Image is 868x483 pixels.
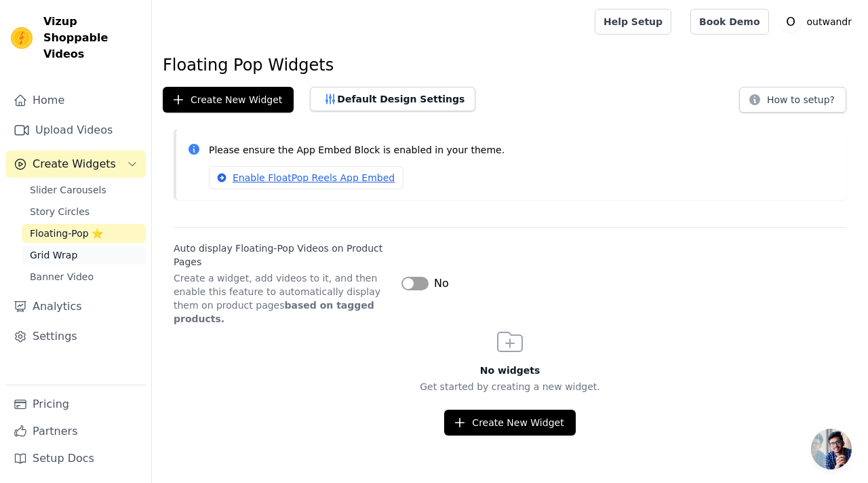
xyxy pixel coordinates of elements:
a: Floating-Pop ⭐ [22,224,146,243]
a: Upload Videos [5,117,146,144]
a: Banner Video [22,267,146,286]
span: Floating-Pop ⭐ [30,227,103,240]
a: Home [5,87,146,114]
a: Book Demo [690,9,768,35]
label: Auto display Floating-Pop Videos on Product Pages [174,241,391,269]
span: Story Circles [30,205,90,218]
p: Create a widget, add videos to it, and then enable this feature to automatically display them on ... [174,271,391,326]
span: No [434,275,449,292]
button: Default Design Settings [310,87,475,111]
span: Banner Video [30,270,94,284]
p: outwandr [802,9,857,34]
span: Slider Carousels [30,183,106,197]
a: Slider Carousels [22,180,146,199]
button: Create New Widget [163,87,294,113]
a: Grid Wrap [22,246,146,265]
img: Vizup [11,27,33,49]
a: Enable FloatPop Reels App Embed [209,166,403,189]
text: O [786,15,795,28]
a: Help Setup [595,9,671,35]
span: Grid Wrap [30,248,77,262]
a: Story Circles [22,202,146,221]
p: Please ensure the App Embed Block is enabled in your theme. [209,142,835,158]
a: Pricing [5,391,146,418]
div: Open chat [811,429,852,469]
a: Partners [5,418,146,445]
a: Setup Docs [5,445,146,472]
button: Create New Widget [444,410,575,436]
span: Vizup Shoppable Videos [43,14,140,62]
button: No [401,275,449,292]
h1: Floating Pop Widgets [163,54,857,76]
a: Settings [5,323,146,350]
span: Create Widgets [33,156,116,172]
a: Analytics [5,293,146,320]
a: How to setup? [739,96,846,109]
button: How to setup? [739,87,846,113]
p: Get started by creating a new widget. [152,380,868,393]
button: O outwandr [780,9,857,34]
h3: No widgets [152,364,868,377]
strong: based on tagged products. [174,300,374,324]
button: Create Widgets [5,151,146,178]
